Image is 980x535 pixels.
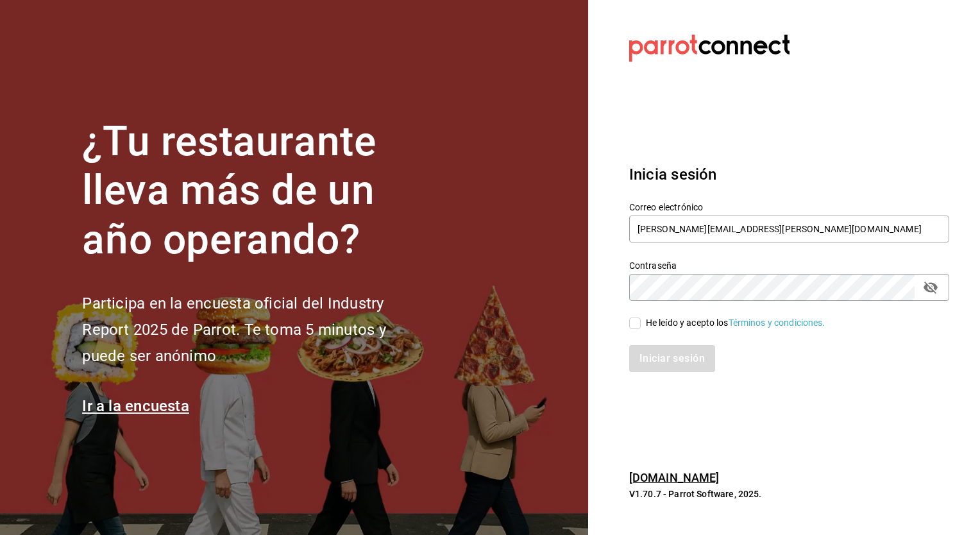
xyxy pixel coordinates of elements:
[629,163,949,186] h3: Inicia sesión
[646,316,825,330] div: He leído y acepto los
[629,488,949,500] p: V1.70.7 - Parrot Software, 2025.
[629,471,720,484] a: [DOMAIN_NAME]
[82,397,189,415] a: Ir a la encuesta
[82,117,428,265] h1: ¿Tu restaurante lleva más de un año operando?
[729,318,825,328] a: Términos y condiciones.
[82,291,428,369] h2: Participa en la encuesta oficial del Industry Report 2025 de Parrot. Te toma 5 minutos y puede se...
[920,276,942,298] button: passwordField
[629,216,949,242] input: Ingresa tu correo electrónico
[629,260,949,269] label: Contraseña
[629,202,949,211] label: Correo electrónico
